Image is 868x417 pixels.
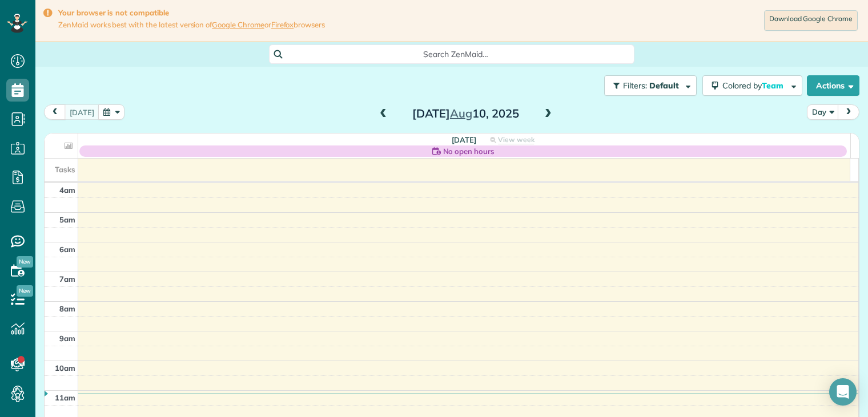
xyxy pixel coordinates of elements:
[44,104,66,120] button: prev
[55,363,75,373] span: 10am
[58,8,325,18] strong: Your browser is not compatible
[65,104,99,120] button: [DATE]
[649,80,680,91] span: Default
[829,378,857,406] div: Open Intercom Messenger
[702,75,802,96] button: Colored byTeam
[450,106,472,120] span: Aug
[807,75,859,96] button: Actions
[604,75,697,96] button: Filters: Default
[452,135,476,144] span: [DATE]
[55,393,75,402] span: 11am
[764,10,858,31] a: Download Google Chrome
[59,215,75,224] span: 5am
[807,104,839,120] button: Day
[212,20,264,29] a: Google Chrome
[623,80,647,91] span: Filters:
[55,165,75,174] span: Tasks
[59,245,75,254] span: 6am
[59,274,75,284] span: 7am
[59,334,75,343] span: 9am
[59,185,75,195] span: 4am
[17,285,33,297] span: New
[394,107,537,120] h2: [DATE] 10, 2025
[17,256,33,268] span: New
[443,145,495,157] span: No open hours
[838,104,859,120] button: next
[722,80,787,91] span: Colored by
[598,75,697,96] a: Filters: Default
[58,20,325,30] span: ZenMaid works best with the latest version of or browsers
[59,304,75,313] span: 8am
[762,80,785,91] span: Team
[498,135,535,144] span: View week
[271,20,294,29] a: Firefox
